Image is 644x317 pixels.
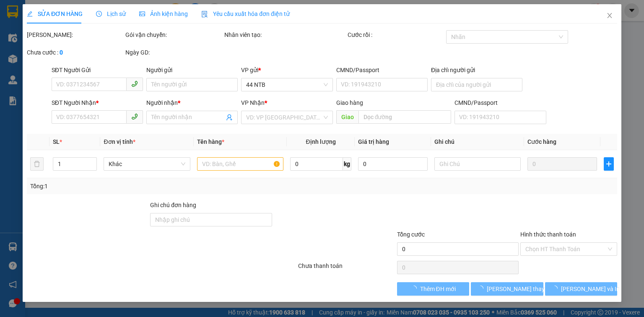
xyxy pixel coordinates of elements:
[52,98,143,107] div: SĐT Người Nhận
[4,36,58,45] li: VP 44 NTB
[30,182,249,191] div: Tổng: 1
[420,284,455,294] span: Thêm ĐH mới
[27,48,124,57] div: Chưa cước :
[478,286,487,291] span: loading
[561,284,620,294] span: [PERSON_NAME] và In
[471,282,543,296] button: [PERSON_NAME] thay đổi
[58,47,64,52] span: environment
[131,113,138,120] span: phone
[604,157,614,171] button: plus
[545,282,618,296] button: [PERSON_NAME] và In
[201,11,208,18] img: icon
[4,4,34,34] img: logo.jpg
[246,78,327,91] span: 44 NTB
[4,4,122,20] li: Hoa Mai
[520,231,576,238] label: Hình thức thanh toán
[150,213,272,226] input: Ghi chú đơn hàng
[297,261,396,276] div: Chưa thanh toán
[30,157,44,171] button: delete
[343,157,351,171] span: kg
[552,286,561,291] span: loading
[348,30,444,39] div: Cước rồi :
[336,65,427,75] div: CMND/Passport
[96,11,102,17] span: clock-circle
[527,138,556,145] span: Cước hàng
[598,4,621,28] button: Close
[454,98,546,107] div: CMND/Passport
[53,138,60,145] span: SL
[27,30,124,39] div: [PERSON_NAME]:
[139,10,188,17] span: Ảnh kiện hàng
[60,49,63,56] b: 0
[224,30,346,39] div: Nhân viên tạo:
[27,11,33,17] span: edit
[58,36,112,45] li: VP Bình Giã
[336,99,363,106] span: Giao hàng
[431,78,522,91] input: Địa chỉ của người gửi
[397,282,470,296] button: Thêm ĐH mới
[139,11,145,17] span: picture
[131,81,138,87] span: phone
[604,161,613,167] span: plus
[241,99,265,106] span: VP Nhận
[606,12,613,19] span: close
[201,10,290,17] span: Yêu cầu xuất hóa đơn điện tử
[434,157,521,171] input: Ghi Chú
[226,114,233,121] span: user-add
[527,157,597,171] input: 0
[431,134,524,150] th: Ghi chú
[241,65,332,75] div: VP gửi
[197,138,224,145] span: Tên hàng
[410,286,420,291] span: loading
[358,110,451,124] input: Dọc đường
[336,110,358,124] span: Giao
[27,10,83,17] span: SỬA ĐƠN HÀNG
[125,30,222,39] div: Gói vận chuyển:
[125,48,222,57] div: Ngày GD:
[104,138,135,145] span: Đơn vị tính
[58,46,111,62] b: 154/1 Bình Giã, P 8
[109,158,185,170] span: Khác
[397,231,425,238] span: Tổng cước
[358,138,389,145] span: Giá trị hàng
[197,157,283,171] input: VD: Bàn, Ghế
[4,47,10,52] span: environment
[306,138,335,145] span: Định lượng
[96,10,126,17] span: Lịch sử
[431,65,522,75] div: Địa chỉ người gửi
[487,284,554,294] span: [PERSON_NAME] thay đổi
[52,65,143,75] div: SĐT Người Gửi
[146,98,238,107] div: Người nhận
[150,202,196,208] label: Ghi chú đơn hàng
[146,65,238,75] div: Người gửi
